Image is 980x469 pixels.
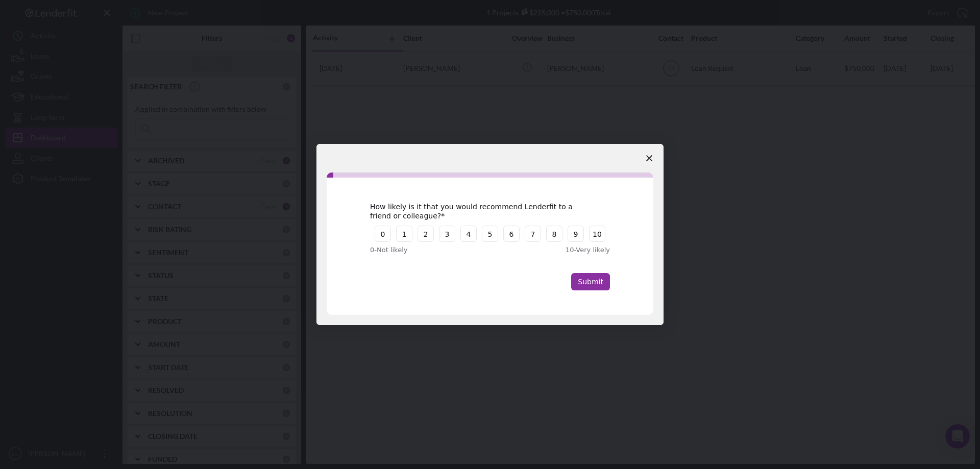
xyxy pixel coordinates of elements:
[370,202,595,220] div: How likely is it that you would recommend Lenderfit to a friend or colleague?
[460,226,477,242] button: 4
[635,144,664,172] span: Close survey
[571,273,610,290] button: Submit
[503,226,520,242] button: 6
[396,226,412,242] button: 1
[568,226,584,242] button: 9
[589,226,605,242] button: 10
[546,226,562,242] button: 8
[375,226,391,242] button: 0
[439,226,455,242] button: 3
[525,226,541,242] button: 7
[418,226,434,242] button: 2
[518,245,610,255] div: 10 - Very likely
[370,245,462,255] div: 0 - Not likely
[482,226,498,242] button: 5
